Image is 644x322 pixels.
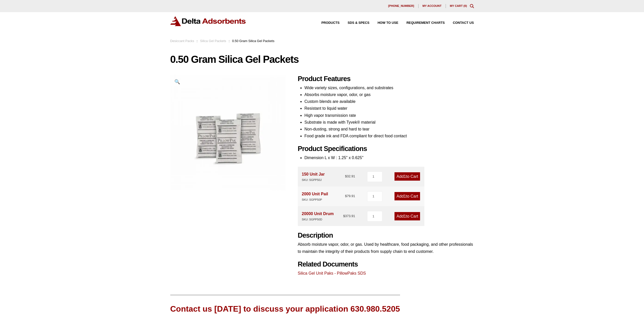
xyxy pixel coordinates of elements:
[321,21,340,25] span: Products
[304,119,474,126] li: Substrate is made with Tyvek® material
[453,21,474,25] span: Contact Us
[197,39,198,43] span: :
[302,210,334,222] div: 20000 Unit Drum
[398,21,445,25] a: Requirement Charts
[450,4,467,7] a: My Cart (0)
[394,212,420,220] a: Add1to Cart
[200,39,226,43] a: Silica Gel Packets
[348,21,369,25] span: SDS & SPECS
[343,214,355,218] bdi: 373.91
[345,194,355,198] bdi: 79.91
[302,217,334,222] div: SKU: SGPP50D
[302,197,328,202] div: SKU: SGPP50P
[304,84,474,91] li: Wide variety sizes, configurations, and substrates
[304,126,474,132] li: Non-dusting, strong and hard to tear
[304,91,474,98] li: Absorbs moisture vapor, odor, or gas
[229,39,230,43] span: :
[404,174,406,179] span: 1
[170,54,474,65] h1: 0.50 Gram Silica Gel Packets
[304,154,474,161] li: Dimension L x W : 1.25" x 0.625"
[388,5,414,7] span: [PHONE_NUMBER]
[470,4,474,8] div: Toggle Modal Content
[369,21,398,25] a: How to Use
[313,21,340,25] a: Products
[384,4,419,8] a: [PHONE_NUMBER]
[174,79,180,84] span: 🔍
[464,4,466,7] span: 0
[170,303,400,315] div: Contact us [DATE] to discuss your application 630.980.5205
[340,21,369,25] a: SDS & SPECS
[304,132,474,139] li: Food grade ink and FDA compliant for direct food contact
[302,171,325,182] div: 150 Unit Jar
[394,192,420,200] a: Add1to Cart
[406,21,445,25] span: Requirement Charts
[345,174,355,178] bdi: 32.91
[170,39,194,43] a: Desiccant Packs
[298,241,474,255] p: Absorb moisture vapor, odor, or gas. Used by healthcare, food packaging, and other professionals ...
[302,191,328,202] div: 2000 Unit Pail
[345,194,347,198] span: $
[304,98,474,105] li: Custom blends are available
[298,271,366,275] a: Silica Gel Unit Paks - PillowPaks SDS
[232,39,274,43] span: 0.50 Gram Silica Gel Packets
[298,231,474,240] h2: Description
[304,112,474,119] li: High vapor transmission rate
[404,214,406,218] span: 1
[404,194,406,198] span: 1
[343,214,345,218] span: $
[345,174,347,178] span: $
[170,16,246,26] img: Delta Adsorbents
[423,5,442,7] span: My account
[378,21,398,25] span: How to Use
[304,105,474,112] li: Resistant to liquid water
[302,178,325,182] div: SKU: SGPP50J
[445,21,474,25] a: Contact Us
[298,145,474,153] h2: Product Specifications
[298,75,474,83] h2: Product Features
[394,172,420,181] a: Add1to Cart
[419,4,446,8] a: My account
[170,75,184,89] a: View full-screen image gallery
